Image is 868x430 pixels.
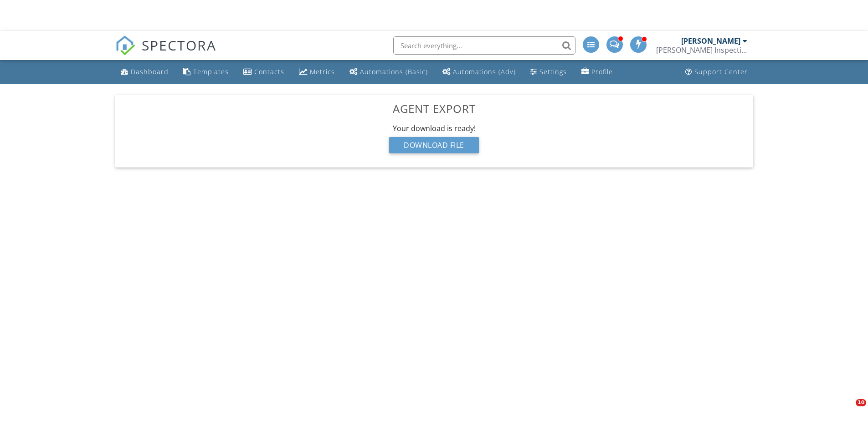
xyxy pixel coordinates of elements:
a: Settings [527,64,570,81]
a: Contacts [240,64,288,81]
div: [PERSON_NAME] [681,36,740,46]
img: The Best Home Inspection Software - Spectora [115,35,135,56]
a: Metrics [295,64,339,81]
div: Profile [591,67,613,76]
input: Search everything... [393,36,575,55]
div: Metrics [310,67,335,76]
div: Download File [389,137,479,153]
div: Your download is ready! [123,123,746,133]
a: Dashboard [117,64,172,81]
a: Automations (Advanced) [439,64,519,81]
span: SPECTORA [142,35,216,55]
iframe: Intercom live chat [837,399,859,421]
div: Settings [539,67,567,76]
span: 10 [856,399,866,406]
h3: Agent Export [123,102,746,115]
div: Support Center [694,67,748,76]
div: Automations (Basic) [360,67,428,76]
div: Dashboard [131,67,169,76]
a: Company Profile [578,64,616,81]
a: Templates [180,64,232,81]
a: Support Center [682,64,751,81]
div: Templates [193,67,229,76]
a: Automations (Basic) [346,64,431,81]
div: Contacts [254,67,284,76]
div: Donofrio Inspections [656,46,747,55]
div: Automations (Adv) [453,67,516,76]
a: SPECTORA [115,43,216,62]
